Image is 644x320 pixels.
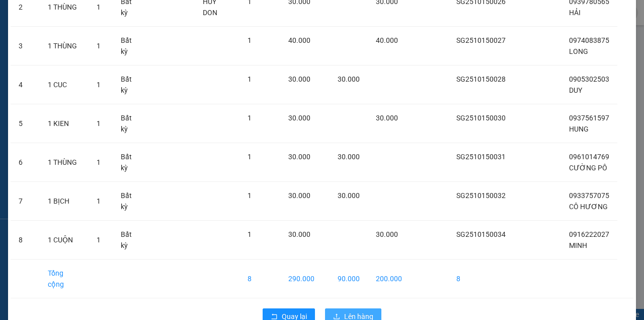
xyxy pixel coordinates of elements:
[97,158,101,166] span: 1
[113,104,148,143] td: Bất kỳ
[288,153,310,161] span: 30.000
[569,125,589,133] span: HUNG
[338,191,360,200] span: 30.000
[569,9,581,17] span: HẢI
[248,75,252,83] span: 1
[113,182,148,221] td: Bất kỳ
[40,143,89,182] td: 1 THÙNG
[248,191,252,200] span: 1
[40,221,89,260] td: 1 CUỘN
[288,191,310,200] span: 30.000
[330,260,368,298] td: 90.000
[456,75,506,83] span: SG2510150028
[248,153,252,161] span: 1
[11,221,40,260] td: 8
[569,36,609,44] span: 0974083875
[40,66,89,104] td: 1 CUC
[569,47,588,55] span: LONG
[456,36,506,44] span: SG2510150027
[113,27,148,66] td: Bất kỳ
[288,75,310,83] span: 30.000
[11,27,40,66] td: 3
[97,81,101,89] span: 1
[569,75,609,83] span: 0905302503
[280,260,330,298] td: 290.000
[113,143,148,182] td: Bất kỳ
[456,230,506,238] span: SG2510150034
[448,260,514,298] td: 8
[248,114,252,122] span: 1
[248,230,252,238] span: 1
[288,114,310,122] span: 30.000
[97,119,101,127] span: 1
[456,114,506,122] span: SG2510150030
[97,236,101,244] span: 1
[11,66,40,104] td: 4
[11,182,40,221] td: 7
[113,66,148,104] td: Bất kỳ
[11,143,40,182] td: 6
[376,114,398,122] span: 30.000
[456,191,506,200] span: SG2510150032
[248,36,252,44] span: 1
[368,260,410,298] td: 200.000
[569,86,582,94] span: DUY
[288,230,310,238] span: 30.000
[569,230,609,238] span: 0916222027
[456,153,506,161] span: SG2510150031
[288,36,310,44] span: 40.000
[569,203,608,211] span: CÔ HƯƠNG
[569,114,609,122] span: 0937561597
[40,27,89,66] td: 1 THÙNG
[40,182,89,221] td: 1 BỊCH
[113,221,148,260] td: Bất kỳ
[11,104,40,143] td: 5
[569,153,609,161] span: 0961014769
[376,36,398,44] span: 40.000
[376,230,398,238] span: 30.000
[338,153,360,161] span: 30.000
[338,75,360,83] span: 30.000
[97,3,101,11] span: 1
[40,260,89,298] td: Tổng cộng
[97,42,101,50] span: 1
[97,197,101,205] span: 1
[569,241,587,249] span: MINH
[569,191,609,200] span: 0933757075
[40,104,89,143] td: 1 KIEN
[569,164,607,172] span: CƯỜNG PÔ
[239,260,281,298] td: 8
